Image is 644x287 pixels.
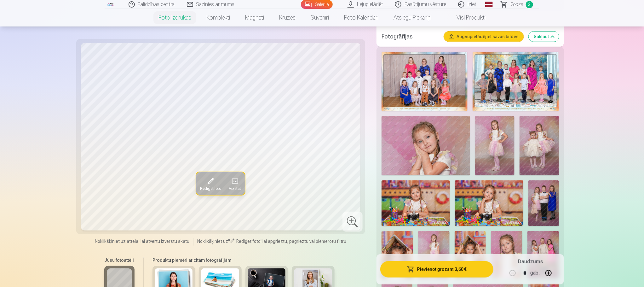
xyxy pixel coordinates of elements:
[336,9,386,26] a: Foto kalendāri
[529,32,559,42] button: Sakļaut
[228,239,230,244] span: "
[225,172,245,195] button: Aizstāt
[526,1,533,8] span: 3
[518,258,543,266] h5: Daudzums
[444,32,524,42] button: Augšupielādējiet savas bildes
[510,1,523,8] span: Grozs
[229,186,241,191] span: Aizstāt
[530,266,540,281] div: gab.
[262,239,346,244] span: lai apgrieztu, pagrieztu vai piemērotu filtru
[150,257,337,263] h6: Produktu piemēri ar citām fotogrāfijām
[197,239,228,244] span: Noklikšķiniet uz
[380,261,493,278] button: Pievienot grozam:3,60 €
[200,186,221,191] span: Rediģēt foto
[382,32,439,41] h5: Fotogrāfijas
[104,257,135,263] h6: Jūsu fotoattēli
[303,9,336,26] a: Suvenīri
[199,9,238,26] a: Komplekti
[439,9,493,26] a: Visi produkti
[151,9,199,26] a: Foto izdrukas
[238,9,272,26] a: Magnēti
[236,239,261,244] span: Rediģēt foto
[261,239,262,244] span: "
[95,238,189,244] span: Noklikšķiniet uz attēla, lai atvērtu izvērstu skatu
[107,3,114,6] img: /fa1
[386,9,439,26] a: Atslēgu piekariņi
[272,9,303,26] a: Krūzes
[196,172,225,195] button: Rediģēt foto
